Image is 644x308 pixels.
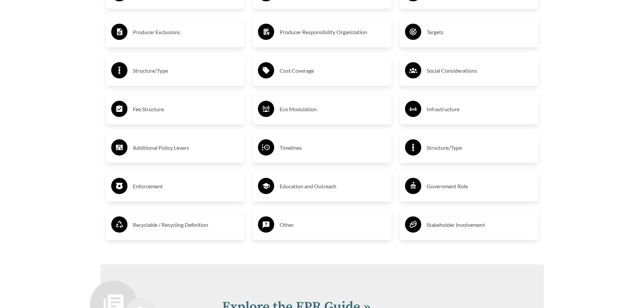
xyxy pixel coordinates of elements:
h3: Education and Outreach [280,181,386,192]
h3: Stakeholder Involvement [427,219,533,230]
h3: Structure/Type [427,142,533,153]
h3: Targets [427,27,533,38]
h3: Additional Policy Levers [133,142,239,153]
h3: Producer Responsibility Organization [280,27,386,38]
h3: Cost Coverage [280,65,386,76]
h3: Structure/Type [133,65,239,76]
h3: Producer Exclusions [133,27,239,38]
h3: Government Role [427,181,533,192]
h3: Infrastructure [427,104,533,115]
h3: Social Considerations [427,65,533,76]
h3: Enforcement [133,181,239,192]
h3: Fee Structure [133,104,239,115]
h3: Eco Modulation [280,104,386,115]
h3: Other [280,219,386,230]
h3: Timelines [280,142,386,153]
h3: Recyclable / Recycling Definition [133,219,239,230]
